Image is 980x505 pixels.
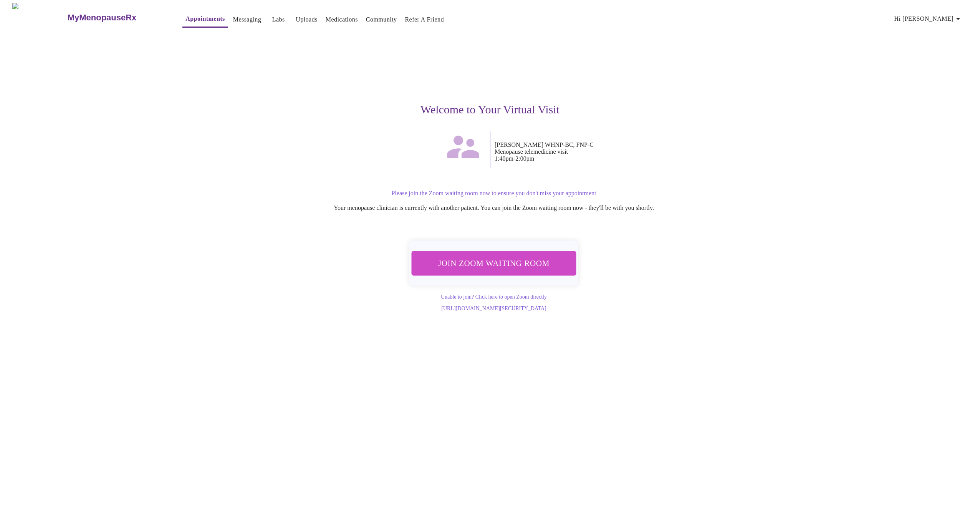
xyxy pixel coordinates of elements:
a: Appointments [185,13,225,24]
a: Uploads [296,14,318,25]
button: Uploads [293,12,321,27]
p: Please join the Zoom waiting room now to ensure you don't miss your appointment [261,190,727,197]
a: Refer a Friend [405,14,444,25]
a: Labs [272,14,285,25]
button: Refer a Friend [402,12,447,27]
a: Unable to join? Click here to open Zoom directly [441,294,547,300]
a: Community [366,14,397,25]
a: Messaging [233,14,261,25]
span: Join Zoom Waiting Room [421,256,566,270]
button: Appointments [182,11,228,28]
button: Messaging [230,12,264,27]
p: [PERSON_NAME] WHNP-BC, FNP-C Menopause telemedicine visit 1:40pm - 2:00pm [495,141,727,162]
h3: Welcome to Your Virtual Visit [253,103,727,116]
a: Medications [326,14,358,25]
button: Join Zoom Waiting Room [411,251,576,276]
img: MyMenopauseRx Logo [12,3,66,32]
button: Medications [323,12,361,27]
a: MyMenopauseRx [66,4,167,31]
button: Hi [PERSON_NAME] [891,11,966,27]
a: [URL][DOMAIN_NAME][SECURITY_DATA] [441,306,546,311]
button: Labs [266,12,291,27]
span: Hi [PERSON_NAME] [894,13,963,24]
button: Community [363,12,400,27]
h3: MyMenopauseRx [68,13,137,23]
p: Your menopause clinician is currently with another patient. You can join the Zoom waiting room no... [261,204,727,211]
